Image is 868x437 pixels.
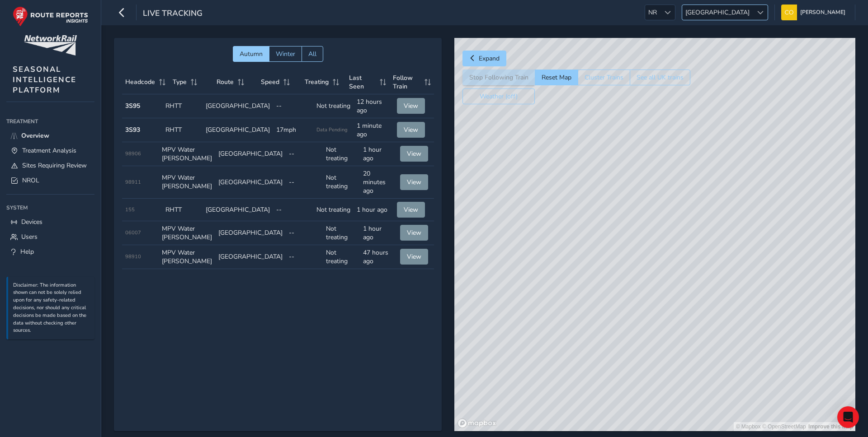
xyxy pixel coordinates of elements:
span: Last Seen [349,74,376,91]
span: Overview [21,131,49,140]
span: Winter [276,50,295,58]
button: Cluster Trains [578,70,630,85]
td: 20 minutes ago [360,166,397,199]
span: View [407,178,421,186]
span: View [404,102,418,110]
span: Treating [305,78,329,86]
td: MPV Water [PERSON_NAME] [159,221,215,245]
span: NR [645,5,660,20]
a: NROL [6,173,94,188]
td: RHTT [162,199,203,221]
td: Not treating [313,199,354,221]
span: 155 [125,206,135,213]
span: Users [21,232,38,241]
td: -- [286,245,323,269]
div: System [6,201,94,214]
span: 98910 [125,253,141,260]
button: Winter [269,46,302,62]
button: View [397,122,425,138]
td: -- [286,142,323,166]
span: Route [217,78,234,86]
button: View [397,98,425,114]
button: See all UK trains [630,70,690,85]
td: Not treating [323,221,360,245]
img: rr logo [13,6,88,27]
span: All [308,50,316,58]
td: Not treating [323,245,360,269]
a: Users [6,229,94,244]
span: Live Tracking [143,8,203,20]
button: View [400,146,428,162]
span: Speed [261,78,279,86]
span: SEASONAL INTELLIGENCE PLATFORM [13,64,76,95]
td: MPV Water [PERSON_NAME] [159,166,215,199]
a: Treatment Analysis [6,143,94,158]
td: [GEOGRAPHIC_DATA] [215,221,286,245]
td: 1 minute ago [354,118,394,142]
button: View [400,225,428,241]
td: [GEOGRAPHIC_DATA] [203,199,273,221]
span: 98906 [125,150,141,157]
td: Not treating [323,142,360,166]
button: View [400,249,428,265]
span: View [404,126,418,134]
td: 1 hour ago [360,221,397,245]
strong: 3S93 [125,126,140,134]
a: Sites Requiring Review [6,158,94,173]
td: [GEOGRAPHIC_DATA] [203,94,273,118]
td: 17mph [273,118,313,142]
span: NROL [22,176,39,185]
span: 98911 [125,179,141,186]
td: 1 hour ago [360,142,397,166]
span: Data Pending [316,126,348,133]
button: [PERSON_NAME] [781,5,849,20]
img: diamond-layout [781,5,797,20]
span: Autumn [240,50,263,58]
span: View [407,149,421,158]
a: Overview [6,128,94,143]
strong: 3S95 [125,102,140,110]
span: Help [20,247,34,256]
td: [GEOGRAPHIC_DATA] [215,142,286,166]
td: Not treating [323,166,360,199]
td: 12 hours ago [354,94,394,118]
button: All [302,46,323,62]
div: Open Intercom Messenger [837,406,859,428]
td: [GEOGRAPHIC_DATA] [215,245,286,269]
td: Not treating [313,94,354,118]
td: -- [273,94,313,118]
span: Expand [479,54,500,63]
img: customer logo [24,35,77,56]
span: View [404,205,418,214]
div: Treatment [6,115,94,128]
span: Type [173,78,187,86]
a: Help [6,244,94,259]
button: Autumn [233,46,269,62]
span: [GEOGRAPHIC_DATA] [682,5,753,20]
span: Treatment Analysis [22,146,76,155]
span: Devices [21,218,42,226]
td: 1 hour ago [354,199,394,221]
span: View [407,252,421,261]
button: Reset Map [535,70,578,85]
td: [GEOGRAPHIC_DATA] [203,118,273,142]
button: View [400,174,428,190]
td: -- [273,199,313,221]
button: Expand [462,51,506,66]
td: [GEOGRAPHIC_DATA] [215,166,286,199]
span: [PERSON_NAME] [800,5,845,20]
button: View [397,202,425,218]
td: RHTT [162,118,203,142]
p: Disclaimer: The information shown can not be solely relied upon for any safety-related decisions,... [13,282,90,335]
a: Devices [6,214,94,229]
button: Weather (off) [462,88,535,104]
span: Follow Train [393,74,421,91]
span: Sites Requiring Review [22,161,87,170]
td: RHTT [162,94,203,118]
td: 47 hours ago [360,245,397,269]
td: -- [286,221,323,245]
span: View [407,228,421,237]
span: Headcode [125,78,155,86]
td: MPV Water [PERSON_NAME] [159,245,215,269]
td: -- [286,166,323,199]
